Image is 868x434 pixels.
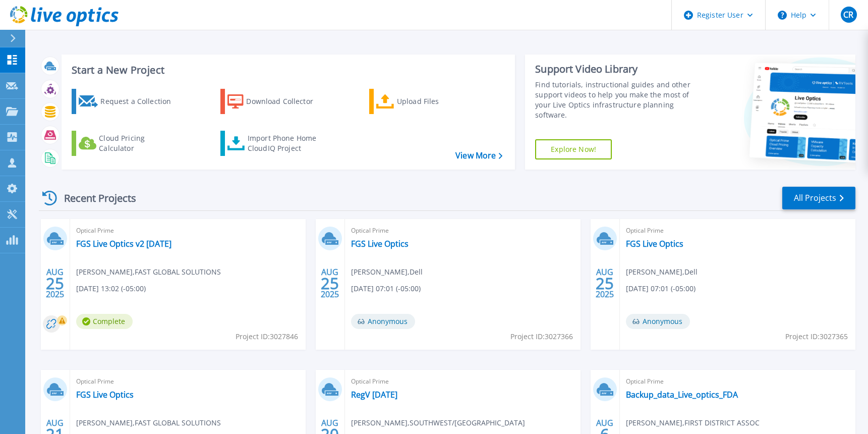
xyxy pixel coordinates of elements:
[72,89,184,114] a: Request a Collection
[321,279,339,288] span: 25
[626,376,849,387] span: Optical Prime
[45,265,65,302] div: AUG 2025
[351,376,574,387] span: Optical Prime
[455,151,502,160] a: View More
[76,417,221,428] span: [PERSON_NAME] , FAST GLOBAL SOLUTIONS
[510,331,573,342] span: Project ID: 3027366
[626,314,690,329] span: Anonymous
[72,131,184,156] a: Cloud Pricing Calculator
[236,331,298,342] span: Project ID: 3027846
[535,139,612,159] a: Explore Now!
[76,266,221,278] span: [PERSON_NAME] , FAST GLOBAL SOLUTIONS
[39,186,150,210] div: Recent Projects
[595,265,614,302] div: AUG 2025
[397,91,478,112] div: Upload Files
[626,283,696,294] span: [DATE] 07:01 (-05:00)
[220,89,333,114] a: Download Collector
[72,65,502,76] h3: Start a New Project
[76,239,171,249] a: FGS Live Optics v2 [DATE]
[626,225,849,236] span: Optical Prime
[782,187,855,209] a: All Projects
[76,390,134,400] a: FGS Live Optics
[351,314,415,329] span: Anonymous
[46,279,64,288] span: 25
[626,417,760,428] span: [PERSON_NAME] , FIRST DISTRICT ASSOC
[351,225,574,236] span: Optical Prime
[100,91,181,112] div: Request a Collection
[320,265,339,302] div: AUG 2025
[99,133,180,153] div: Cloud Pricing Calculator
[351,417,525,428] span: [PERSON_NAME] , SOUTHWEST/[GEOGRAPHIC_DATA]
[76,283,146,294] span: [DATE] 13:02 (-05:00)
[351,390,397,400] a: RegV [DATE]
[626,266,698,278] span: [PERSON_NAME] , Dell
[248,133,326,153] div: Import Phone Home CloudIQ Project
[596,279,614,288] span: 25
[535,80,702,120] div: Find tutorials, instructional guides and other support videos to help you make the most of your L...
[246,91,327,112] div: Download Collector
[843,11,853,19] span: CR
[351,266,423,278] span: [PERSON_NAME] , Dell
[626,390,738,400] a: Backup_data_Live_optics_FDA
[351,239,409,249] a: FGS Live Optics
[76,314,133,329] span: Complete
[369,89,482,114] a: Upload Files
[76,376,300,387] span: Optical Prime
[535,63,702,76] div: Support Video Library
[626,239,683,249] a: FGS Live Optics
[785,331,848,342] span: Project ID: 3027365
[351,283,421,294] span: [DATE] 07:01 (-05:00)
[76,225,300,236] span: Optical Prime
